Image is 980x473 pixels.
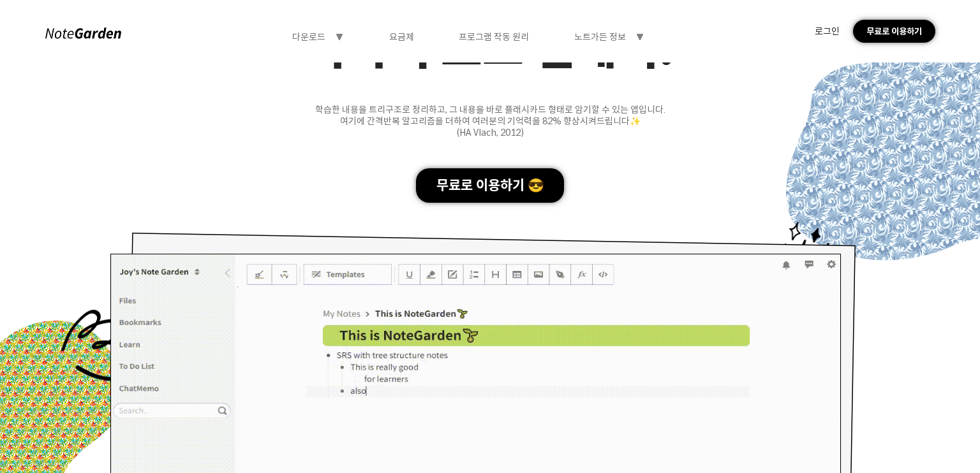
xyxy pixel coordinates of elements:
[459,31,529,43] div: 프로그램 작동 원리
[416,168,564,203] div: 무료로 이용하기 😎
[815,25,840,37] div: 로그인
[389,31,414,43] div: 요금제
[574,31,626,43] div: 노트가든 정보
[292,31,325,43] div: 다운로드
[853,20,935,43] div: 무료로 이용하기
